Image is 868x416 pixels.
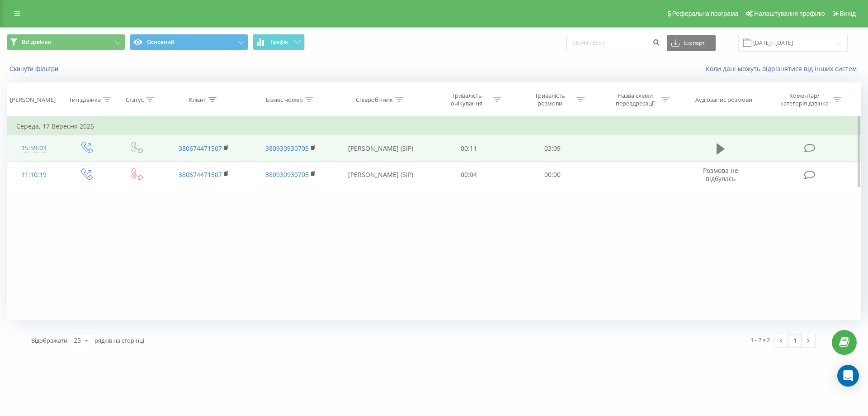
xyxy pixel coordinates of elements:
[7,34,125,50] button: Всі дзвінки
[778,92,831,107] div: Коментар/категорія дзвінка
[74,336,81,345] div: 25
[266,96,303,104] div: Бізнес номер
[703,166,738,183] span: Розмова не відбулась
[253,34,305,50] button: Графік
[31,336,67,344] span: Відображати
[840,10,856,17] span: Вихід
[672,10,739,17] span: Реферальна програма
[69,96,101,104] div: Тип дзвінка
[356,96,393,104] div: Співробітник
[22,38,52,46] span: Всі дзвінки
[667,35,716,51] button: Експорт
[265,144,309,153] a: 380930930705
[189,96,206,104] div: Клієнт
[566,35,662,51] input: Пошук за номером
[526,92,574,107] div: Тривалість розмови
[94,336,144,344] span: рядків на сторінці
[16,139,52,157] div: 15:59:03
[179,144,222,153] a: 380674471507
[750,335,770,344] div: 1 - 2 з 2
[334,135,427,162] td: [PERSON_NAME] (SIP)
[270,39,288,45] span: Графік
[427,135,510,162] td: 00:11
[130,34,248,50] button: Основний
[510,135,594,162] td: 03:09
[695,96,752,104] div: Аудіозапис розмови
[7,117,861,135] td: Середа, 17 Вересня 2025
[611,92,659,107] div: Назва схеми переадресації
[265,170,309,179] a: 380930930705
[427,162,510,188] td: 00:04
[443,92,491,107] div: Тривалість очікування
[16,166,52,184] div: 11:10:19
[334,162,427,188] td: [PERSON_NAME] (SIP)
[7,65,63,73] button: Скинути фільтри
[179,170,222,179] a: 380674471507
[126,96,144,104] div: Статус
[788,334,802,347] a: 1
[706,64,861,73] a: Коли дані можуть відрізнятися вiд інших систем
[754,10,825,17] span: Налаштування профілю
[837,365,859,387] div: Open Intercom Messenger
[10,96,56,104] div: [PERSON_NAME]
[510,162,594,188] td: 00:00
